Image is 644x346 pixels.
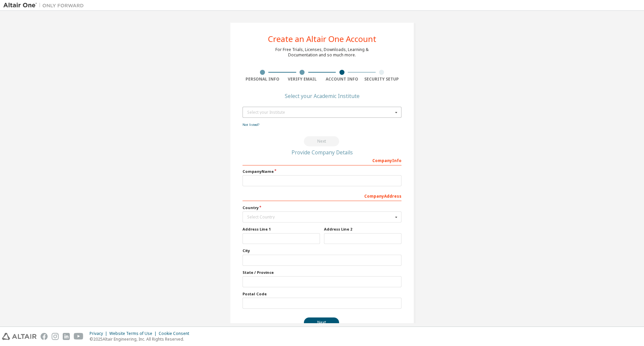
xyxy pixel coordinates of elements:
img: youtube.svg [74,333,84,340]
div: Website Terms of Use [109,331,159,336]
img: altair_logo.svg [2,333,37,340]
div: Company Info [243,155,401,165]
div: Provide Company Details [243,150,401,154]
label: Postal Code [243,291,401,297]
div: Account Info [322,77,362,82]
div: Create an Altair One Account [268,35,376,43]
div: You need to select your Academic Institute to continue [243,136,401,146]
div: Select Country [247,215,393,219]
div: Privacy [90,331,109,336]
img: Altair One [3,2,87,9]
button: Next [304,317,339,328]
div: For Free Trials, Licenses, Downloads, Learning & Documentation and so much more. [275,47,369,58]
img: facebook.svg [41,333,48,340]
img: linkedin.svg [63,333,70,340]
p: © 2025 Altair Engineering, Inc. All Rights Reserved. [90,336,193,342]
a: Not listed? [243,122,259,127]
div: Security Setup [362,77,402,82]
div: Select your Academic Institute [285,94,360,98]
label: Address Line 1 [243,227,320,232]
div: Select your Institute [247,110,393,114]
div: Cookie Consent [159,331,193,336]
div: Personal Info [243,77,282,82]
label: State / Province [243,270,401,275]
label: Country [243,205,401,210]
label: Company Name [243,169,401,174]
div: Verify Email [282,77,322,82]
label: Address Line 2 [324,227,401,232]
div: Company Address [243,190,401,201]
label: City [243,248,401,253]
img: instagram.svg [52,333,59,340]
